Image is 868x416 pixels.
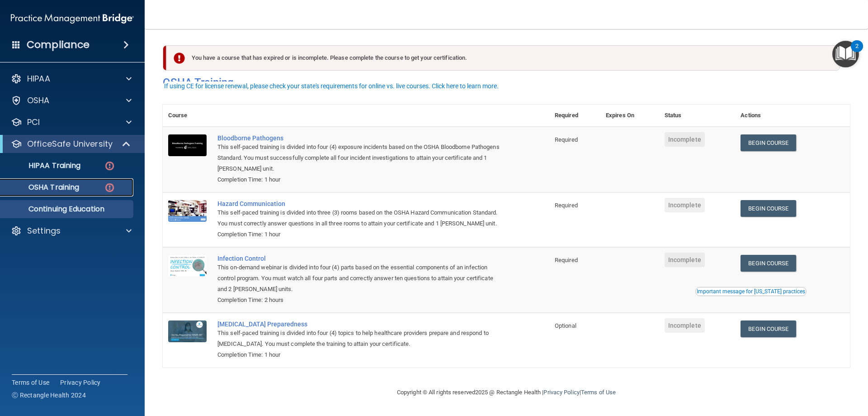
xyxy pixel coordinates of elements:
[741,320,796,337] a: Begin Course
[555,322,576,329] span: Optional
[832,41,859,67] button: Open Resource Center, 2 new notifications
[555,202,578,209] span: Required
[581,389,616,396] a: Terms of Use
[217,255,504,262] a: Infection Control
[27,73,50,84] p: HIPAA
[659,105,736,127] th: Status
[217,142,504,174] div: This self-paced training is divided into four (4) exposure incidents based on the OSHA Bloodborne...
[555,257,578,263] span: Required
[27,95,50,106] p: OSHA
[163,81,500,91] button: If using CE for license renewal, please check your state's requirements for online vs. live cours...
[855,46,859,58] div: 2
[555,136,578,143] span: Required
[665,318,705,333] span: Incomplete
[27,139,113,149] p: OfficeSafe University
[341,378,671,407] div: Copyright © All rights reserved 2025 @ Rectangle Health | |
[11,73,132,84] a: HIPAA
[665,132,705,147] span: Incomplete
[104,160,115,172] img: danger-circle.6113f641.png
[735,105,850,127] th: Actions
[164,83,499,89] div: If using CE for license renewal, please check your state's requirements for online vs. live cours...
[217,174,504,185] div: Completion Time: 1 hour
[163,76,850,89] h4: OSHA Training
[665,253,705,267] span: Incomplete
[11,117,132,128] a: PCI
[6,205,129,214] p: Continuing Education
[6,183,79,192] p: OSHA Training
[27,225,61,236] p: Settings
[11,95,132,106] a: OSHA
[11,139,131,149] a: OfficeSafe University
[600,105,659,127] th: Expires On
[217,200,504,207] a: Hazard Communication
[27,38,90,51] h4: Compliance
[60,378,101,387] a: Privacy Policy
[712,352,857,388] iframe: Drift Widget Chat Controller
[6,161,80,170] p: HIPAA Training
[217,207,504,229] div: This self-paced training is divided into three (3) rooms based on the OSHA Hazard Communication S...
[104,182,115,193] img: danger-circle.6113f641.png
[12,391,86,400] span: Ⓒ Rectangle Health 2024
[12,378,49,387] a: Terms of Use
[11,225,132,236] a: Settings
[163,105,212,127] th: Course
[27,117,40,128] p: PCI
[217,262,504,295] div: This on-demand webinar is divided into four (4) parts based on the essential components of an inf...
[217,134,504,142] a: Bloodborne Pathogens
[543,389,579,396] a: Privacy Policy
[217,229,504,240] div: Completion Time: 1 hour
[549,105,600,127] th: Required
[11,10,134,28] img: PMB logo
[166,45,840,71] div: You have a course that has expired or is incomplete. Please complete the course to get your certi...
[217,328,504,349] div: This self-paced training is divided into four (4) topics to help healthcare providers prepare and...
[174,53,185,64] img: exclamation-circle-solid-danger.72ef9ffc.png
[741,255,796,272] a: Begin Course
[741,134,796,151] a: Begin Course
[741,200,796,217] a: Begin Course
[697,289,805,294] div: Important message for [US_STATE] practices
[695,287,807,296] button: Read this if you are a dental practitioner in the state of CA
[665,198,705,212] span: Incomplete
[217,349,504,360] div: Completion Time: 1 hour
[217,320,504,328] a: [MEDICAL_DATA] Preparedness
[217,295,504,306] div: Completion Time: 2 hours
